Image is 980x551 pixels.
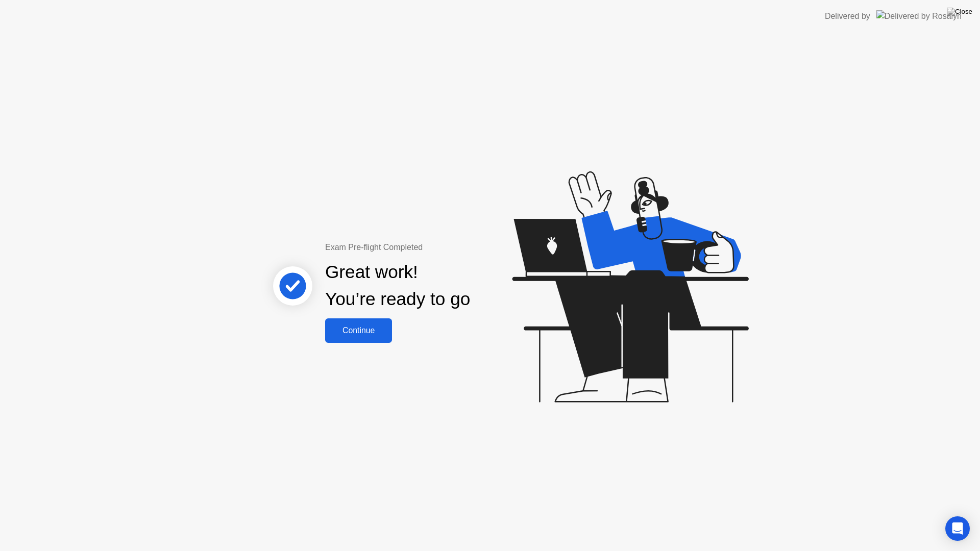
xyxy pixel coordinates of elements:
div: Great work! You’re ready to go [325,259,470,313]
div: Continue [328,326,389,335]
img: Close [947,8,972,16]
img: Delivered by Rosalyn [876,10,962,22]
div: Open Intercom Messenger [945,516,970,541]
div: Delivered by [825,10,870,22]
div: Exam Pre-flight Completed [325,241,536,254]
button: Continue [325,318,392,343]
